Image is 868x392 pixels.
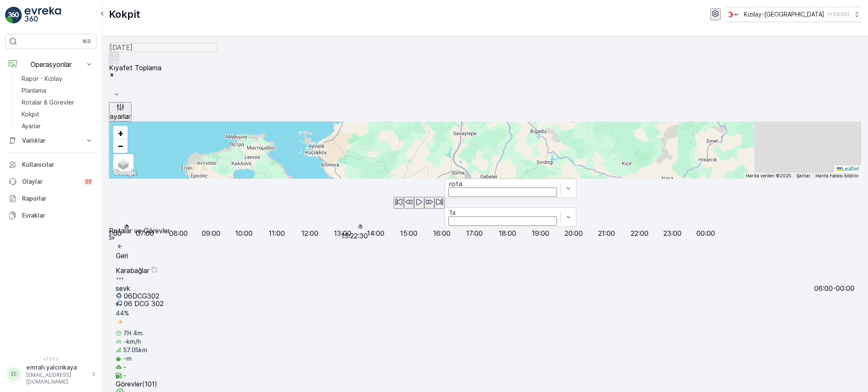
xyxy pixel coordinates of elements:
[123,363,126,371] p: -
[22,86,46,95] p: Planlama
[114,127,127,139] a: Yakınlaştır
[18,85,97,97] a: Planlama
[22,110,39,119] p: Kokpit
[85,178,92,185] p: 25
[22,98,74,107] p: Rotalar & Görevler
[334,229,351,237] p: 13:00
[116,242,128,259] a: Geri
[123,329,143,337] p: 7H 4m
[341,232,368,240] p: 13:22:30
[109,43,217,52] input: dd/mm/yyyy
[235,229,253,237] p: 10:00
[726,10,740,19] img: k%C4%B1z%C4%B1lay_jywRncg.png
[5,363,97,385] button: EEemrah.yalcinkaya[EMAIL_ADDRESS][DOMAIN_NAME]
[109,102,131,121] button: ayarlar
[116,309,129,317] p: 44 %
[103,229,122,237] p: 06:00
[114,155,133,174] a: Layers
[22,136,80,145] p: Varlıklar
[499,229,516,237] p: 18:00
[26,363,87,372] p: emrah.yalcinkaya
[449,180,556,188] div: rota
[449,209,556,216] div: 1x
[400,229,417,237] p: 15:00
[796,173,810,178] a: Şartlar (yeni sekmede açılır)
[18,73,97,85] a: Rapor - Kızılay
[5,356,97,362] span: v 1.51.0
[532,229,549,237] p: 19:00
[109,64,861,72] div: Kıyafet Toplama
[82,38,91,45] p: ⌘B
[696,229,715,237] p: 00:00
[110,113,131,120] p: ayarlar
[169,229,188,237] p: 08:00
[109,160,192,167] input: Görevleri veya konumu arayın
[269,229,285,237] p: 11:00
[5,7,22,24] img: logo
[109,8,140,21] p: Kokpit
[18,120,97,132] a: Ayarlar
[746,173,791,178] span: Harita verileri ©2025
[116,267,149,274] p: Karabağlar
[433,229,451,237] p: 16:00
[301,229,318,237] p: 12:00
[123,346,147,354] p: 57.05km
[123,354,132,363] p: -m
[466,229,483,237] p: 17:00
[114,139,127,152] a: Uzaklaştır
[26,372,87,385] p: [EMAIL_ADDRESS][DOMAIN_NAME]
[18,97,97,108] a: Rotalar & Görevler
[367,229,384,237] p: 14:00
[124,292,159,300] p: 06DCG302
[123,337,141,346] p: -km/h
[565,229,583,237] p: 20:00
[109,121,861,141] summary: [PERSON_NAME]
[136,229,154,237] p: 07:00
[22,160,93,169] p: Kullanıcılar
[123,371,126,380] p: -
[111,168,139,179] img: Google
[5,173,97,190] a: Olaylar25
[598,229,615,237] p: 21:00
[109,72,861,79] div: Remove Kıyafet Toplama
[22,61,80,68] p: Operasyonlar
[18,108,97,120] a: Kokpit
[663,229,682,237] p: 23:00
[116,284,130,292] p: sevk
[151,266,158,274] div: Yardım Araç İkonu
[7,367,21,381] div: EE
[22,122,41,130] p: Ayarlar
[5,132,97,149] button: Varlıklar
[5,156,97,173] a: Kullanıcılar
[828,11,849,18] p: ( +03:00 )
[815,173,859,178] a: Harita hatası bildirin
[116,252,128,259] p: Geri
[22,177,78,186] p: Olaylar
[109,141,861,160] summary: faaliyetler
[5,190,97,207] a: Raporlar
[22,194,93,203] p: Raporlar
[22,75,62,83] p: Rapor - Kızılay
[5,56,97,73] button: Operasyonlar
[5,207,97,224] a: Evraklar
[124,300,164,307] p: 06 DCG 302
[25,7,61,24] img: logo_light-DOdMpM7g.png
[837,166,859,172] a: Leaflet
[114,122,156,128] span: [PERSON_NAME]
[117,127,124,138] span: +
[117,140,124,151] span: −
[631,229,648,237] p: 22:00
[744,10,824,19] p: Kızılay-[GEOGRAPHIC_DATA]
[109,227,861,235] p: Rotalar ve Görevler
[111,168,139,179] a: Bu bölgeyi Google Haritalar'da açın (yeni pencerede açılır)
[726,7,861,22] button: Kızılay-[GEOGRAPHIC_DATA](+03:00)
[202,229,220,237] p: 09:00
[116,380,854,388] p: Görevler ( 101 )
[814,284,854,292] p: 06:00-00:00
[22,211,93,220] p: Evraklar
